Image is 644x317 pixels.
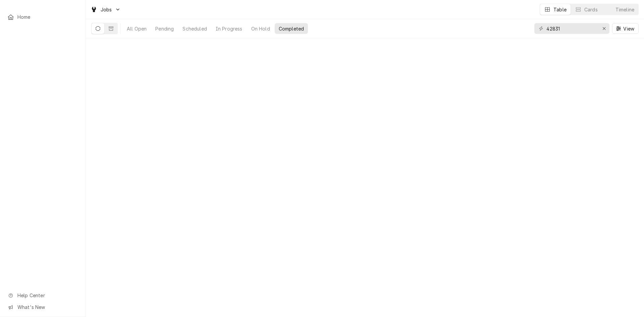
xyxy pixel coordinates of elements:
span: Jobs [101,6,112,13]
div: Completed [279,25,304,32]
div: Cards [584,6,598,13]
a: Go to Help Center [4,290,82,301]
div: On Hold [251,25,270,32]
a: Go to Jobs [88,4,123,15]
div: In Progress [216,25,243,32]
span: Help Center [17,292,77,299]
div: All Open [127,25,147,32]
div: Pending [155,25,174,32]
span: View [622,25,636,32]
a: Go to What's New [4,302,82,313]
a: Home [4,11,82,22]
input: Keyword search [546,23,597,34]
span: Home [17,13,78,20]
div: Table [553,6,567,13]
div: Scheduled [182,25,207,32]
button: View [612,23,639,34]
span: What's New [17,304,77,311]
div: Timeline [615,6,634,13]
button: Erase input [599,23,609,34]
